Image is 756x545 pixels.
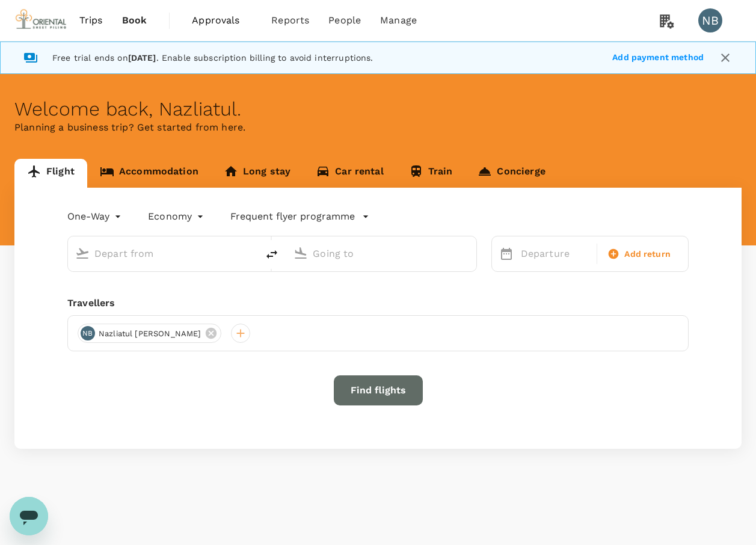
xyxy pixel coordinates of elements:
[257,240,286,269] button: delete
[148,207,206,226] div: Economy
[230,209,369,224] button: Frequent flyer programme
[192,13,252,28] span: Approvals
[328,13,361,28] span: People
[303,159,396,188] a: Car rental
[14,7,70,34] img: ORIENTAL SHEET PILING SDN. BHD.
[698,8,722,32] div: NB
[249,252,251,254] button: Open
[271,13,309,28] span: Reports
[10,497,48,535] iframe: Button to launch messaging window
[14,98,742,120] div: Welcome back , Nazliatul .
[91,328,208,340] span: Nazliatul [PERSON_NAME]
[468,252,470,254] button: Open
[94,244,232,263] input: Depart from
[334,375,423,405] button: Find flights
[14,159,87,188] a: Flight
[313,244,450,263] input: Going to
[67,207,124,226] div: One-Way
[128,53,156,63] b: [DATE]
[81,326,95,340] div: NB
[79,13,103,28] span: Trips
[624,248,671,260] span: Add return
[14,120,742,135] p: Planning a business trip? Get started from here.
[67,296,689,310] div: Travellers
[211,159,303,188] a: Long stay
[52,52,373,64] p: Free trial ends on . Enable subscription billing to avoid interruptions.
[230,209,355,224] p: Frequent flyer programme
[396,159,466,188] a: Train
[122,13,147,28] span: Book
[521,247,590,261] p: Departure
[380,13,417,28] span: Manage
[612,53,704,63] a: Add payment method
[78,324,221,343] div: NBNazliatul [PERSON_NAME]
[465,159,558,188] a: Concierge
[87,159,211,188] a: Accommodation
